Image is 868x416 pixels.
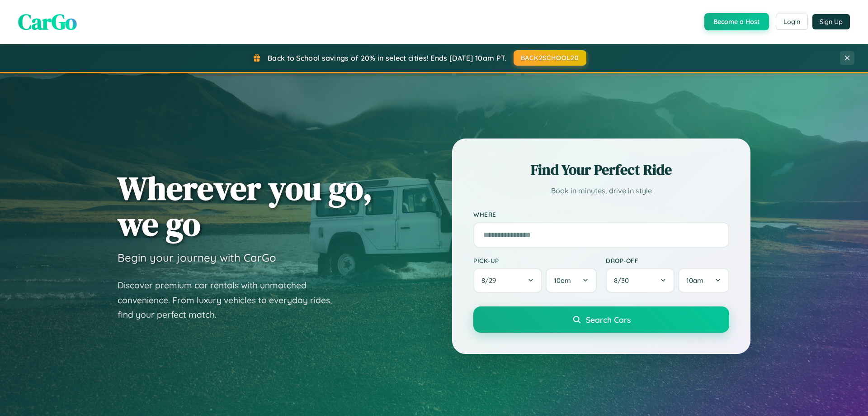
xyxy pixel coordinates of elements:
span: Back to School savings of 20% in select cities! Ends [DATE] 10am PT. [268,53,506,62]
button: Login [776,14,808,30]
button: 8/30 [606,268,675,293]
button: 10am [678,268,729,293]
span: 8 / 29 [481,276,500,285]
p: Book in minutes, drive in style [473,184,729,197]
button: 8/29 [473,268,542,293]
label: Pick-up [473,257,597,264]
span: 10am [554,276,571,285]
span: Search Cars [586,315,631,325]
label: Where [473,211,729,219]
label: Drop-off [606,257,729,264]
h2: Find Your Perfect Ride [473,160,729,180]
button: BACK2SCHOOL20 [514,50,586,66]
h1: Wherever you go, we go [118,170,373,242]
span: 8 / 30 [614,276,633,285]
button: Sign Up [812,14,850,29]
h3: Begin your journey with CarGo [118,251,276,264]
button: 10am [546,268,597,293]
button: Search Cars [473,306,729,333]
span: 10am [686,276,703,285]
button: Become a Host [704,13,769,30]
span: CarGo [18,7,77,37]
p: Discover premium car rentals with unmatched convenience. From luxury vehicles to everyday rides, ... [118,278,344,322]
